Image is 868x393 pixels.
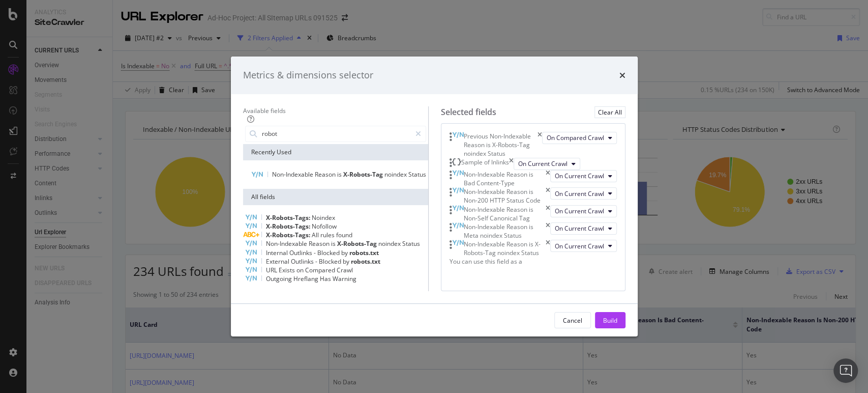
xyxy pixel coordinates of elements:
span: On Current Crawl [555,189,604,198]
span: Has [320,274,333,283]
span: On Current Crawl [555,207,604,215]
span: noindex [384,170,408,179]
span: Non-Indexable [266,239,309,248]
span: robots.txt [351,257,380,266]
span: noindex [378,239,402,248]
span: All [312,231,320,239]
div: Open Intercom Messenger [833,358,858,383]
span: X-Robots-Tag [343,170,384,179]
span: X-Robots-Tags: [266,222,312,231]
div: Non-Indexable Reason is Non-Self Canonical Tag [464,205,546,222]
div: times [546,240,550,257]
div: Non-Indexable Reason is Meta noindex StatustimesOn Current Crawl [450,222,617,240]
span: - [315,257,319,266]
span: found [336,231,352,239]
div: Non-Indexable Reason is X-Robots-Tag noindex Status [464,240,546,257]
span: Internal [266,248,289,257]
div: Recently Used [243,144,428,160]
span: Hreflang [293,274,320,283]
span: X-Robots-Tags: [266,231,312,239]
span: Exists [279,266,296,274]
span: Compared [305,266,337,274]
div: Previous Non-Indexable Reason is X-Robots-Tag noindex StatustimesOn Compared Crawl [450,131,617,157]
span: Nofollow [312,222,337,231]
span: on [296,266,305,274]
span: Noindex [312,213,335,222]
span: Blocked [319,257,343,266]
div: Non-Indexable Reason is Non-200 HTTP Status CodetimesOn Current Crawl [450,187,617,205]
span: Status [408,170,426,179]
span: Reason [309,239,331,248]
div: times [537,131,542,157]
div: Clear All [598,107,622,116]
button: Cancel [554,312,591,328]
button: Build [595,312,625,328]
span: rules [320,231,336,239]
span: On Current Crawl [555,172,604,180]
button: On Current Crawl [514,158,580,170]
span: URL [266,266,279,274]
div: Sample of InlinkstimesOn Current Crawl [450,158,617,170]
span: Blocked [317,248,341,257]
div: times [509,158,514,170]
span: On Compared Crawl [547,133,604,142]
div: Non-Indexable Reason is X-Robots-Tag noindex StatustimesOn Current Crawl [450,240,617,257]
div: Metrics & dimensions selector [243,69,373,82]
span: X-Robots-Tag [337,239,378,248]
span: Crawl [337,266,353,274]
span: robots.txt [349,248,379,257]
button: On Current Crawl [550,205,617,217]
button: On Current Crawl [550,240,617,252]
div: All fields [243,189,428,205]
div: You can use this field as a [450,257,617,266]
span: X-Robots-Tags: [266,213,312,222]
span: On Current Crawl [555,224,604,233]
span: On Current Crawl [555,241,604,250]
span: On Current Crawl [518,159,567,168]
span: Outgoing [266,274,293,283]
button: On Current Crawl [550,187,617,200]
button: On Current Crawl [550,222,617,235]
div: times [546,205,550,222]
div: Previous Non-Indexable Reason is X-Robots-Tag noindex Status [464,131,537,157]
span: Warning [333,274,356,283]
button: Clear All [594,106,625,118]
div: modal [231,57,638,336]
div: Selected fields [441,106,496,118]
button: On Current Crawl [550,170,617,182]
div: times [546,170,550,187]
span: Non-Indexable [272,170,315,179]
span: External [266,257,291,266]
div: times [546,187,550,205]
span: - [314,248,317,257]
span: Outlinks [291,257,315,266]
input: Search by field name [261,126,411,142]
div: times [619,69,625,82]
span: Status [402,239,420,248]
div: Non-Indexable Reason is Bad Content-Type [464,170,546,187]
div: Non-Indexable Reason is Meta noindex Status [464,222,546,240]
span: is [331,239,337,248]
div: Cancel [563,316,582,324]
div: Build [603,316,617,324]
span: Reason [315,170,337,179]
div: Non-Indexable Reason is Non-Self Canonical TagtimesOn Current Crawl [450,205,617,222]
span: Outlinks [289,248,314,257]
div: Non-Indexable Reason is Non-200 HTTP Status Code [464,187,546,205]
span: by [341,248,349,257]
div: Non-Indexable Reason is Bad Content-TypetimesOn Current Crawl [450,170,617,187]
div: Available fields [243,106,428,115]
div: times [546,222,550,240]
div: Sample of Inlinks [461,158,509,170]
span: is [337,170,343,179]
button: On Compared Crawl [542,131,617,144]
span: by [343,257,351,266]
